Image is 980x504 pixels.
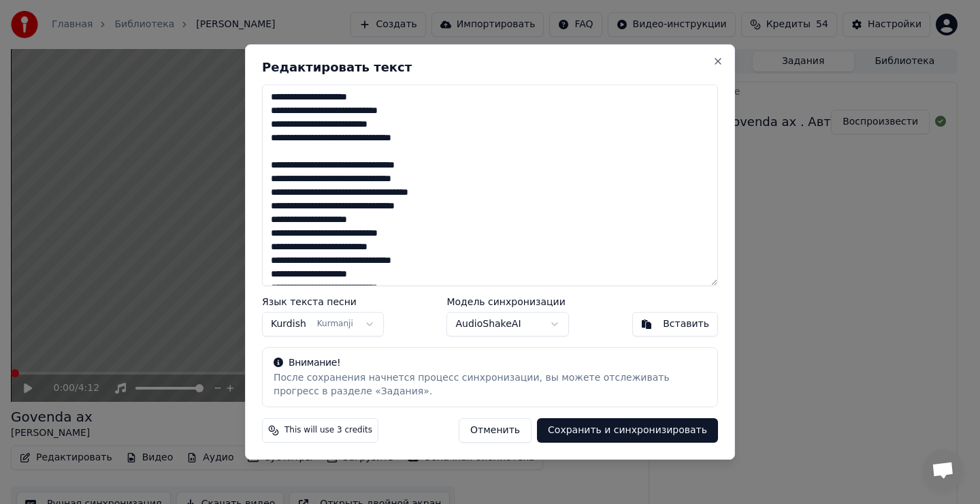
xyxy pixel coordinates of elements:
div: Вставить [663,317,709,331]
span: This will use 3 credits [284,425,372,436]
div: Внимание! [274,356,706,370]
div: После сохранения начнется процесс синхронизации, вы можете отслеживать прогресс в разделе «Задания». [274,371,706,398]
button: Вставить [632,312,718,336]
button: Сохранить и синхронизировать [537,418,718,443]
label: Модель синхронизации [446,297,569,306]
label: Язык текста песни [262,297,384,306]
button: Отменить [459,418,532,443]
h2: Редактировать текст [262,61,718,74]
